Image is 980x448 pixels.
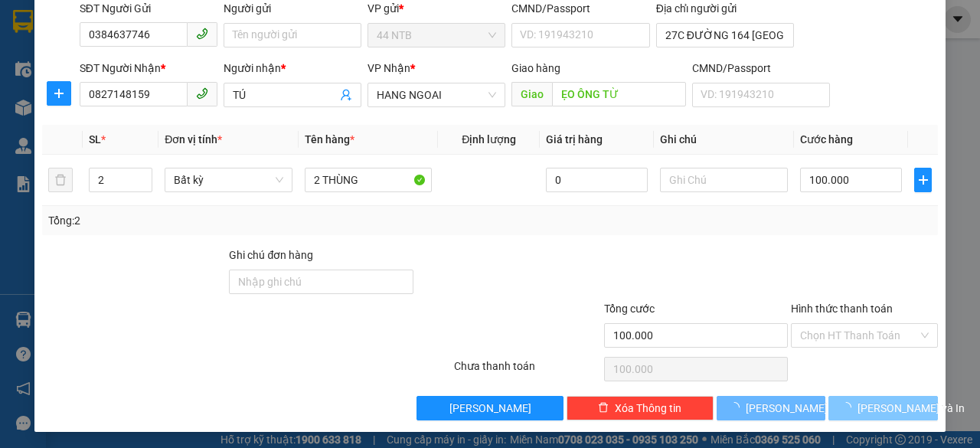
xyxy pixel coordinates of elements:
div: Người nhận [224,60,361,77]
button: plus [47,81,71,106]
button: [PERSON_NAME] và In [828,396,938,420]
span: [PERSON_NAME] [746,400,828,417]
span: phone [196,87,208,100]
span: user-add [340,89,352,101]
button: [PERSON_NAME] [717,396,826,420]
th: Ghi chú [654,125,794,155]
span: Tổng cước [604,302,655,315]
input: VD: Bàn, Ghế [305,168,433,192]
span: loading [729,402,746,413]
button: plus [914,168,932,192]
input: Ghi chú đơn hàng [229,270,413,294]
div: Chưa thanh toán [452,358,603,384]
button: [PERSON_NAME] [416,396,563,420]
span: plus [47,87,70,100]
button: deleteXóa Thông tin [567,396,714,420]
span: plus [915,174,931,186]
button: delete [48,168,73,192]
span: Đơn vị tính [165,133,222,146]
span: Giao hàng [511,62,560,74]
span: HANG NGOAI [377,83,496,106]
input: 0 [546,168,648,192]
span: [PERSON_NAME] và In [857,400,965,417]
span: loading [841,402,857,413]
span: Giá trị hàng [546,133,603,146]
span: VP Nhận [367,62,410,74]
label: Ghi chú đơn hàng [229,249,313,261]
span: delete [598,402,609,414]
span: phone [196,28,208,40]
div: SĐT Người Nhận [80,60,217,77]
span: 44 NTB [377,24,496,47]
span: SL [89,133,101,146]
span: Giao [511,82,552,106]
span: Tên hàng [305,133,354,146]
span: [PERSON_NAME] [449,400,531,417]
input: Địa chỉ của người gửi [656,23,794,47]
div: CMND/Passport [692,60,830,77]
input: Ghi Chú [660,168,788,192]
div: Tổng: 2 [48,212,380,229]
span: Bất kỳ [174,168,283,191]
span: Cước hàng [800,133,853,146]
span: Xóa Thông tin [615,400,681,417]
label: Hình thức thanh toán [791,302,893,315]
span: Định lượng [462,133,516,146]
input: Dọc đường [552,82,685,106]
